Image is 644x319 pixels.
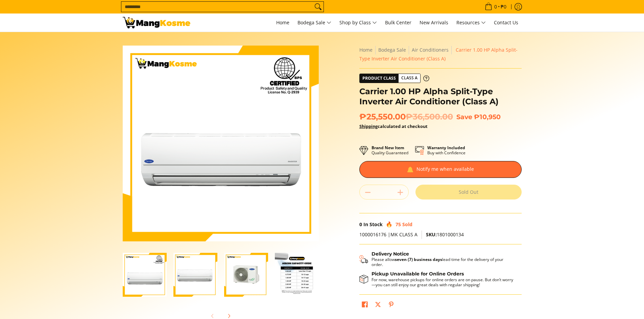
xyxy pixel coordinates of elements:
[474,113,501,121] span: ₱10,950
[456,19,486,27] span: Resources
[378,47,406,53] a: Bodega Sale
[395,257,442,262] strong: seven (7) business days
[453,14,489,32] a: Resources
[359,47,373,53] a: Home
[372,251,409,257] strong: Delivery Notice
[359,251,515,267] button: Shipping & Delivery
[420,19,448,26] span: New Arrivals
[372,277,515,287] p: For now, warehouse pickups for online orders are on pause. But don’t worry—you can still enjoy ou...
[359,47,518,62] span: Carrier 1.00 HP Alpha Split-Type Inverter Air Conditioner (Class A)
[402,221,412,228] span: Sold
[396,221,401,228] span: 75
[313,2,324,12] button: Search
[386,300,396,311] a: Pin on Pinterest
[416,14,452,32] a: New Arrivals
[273,14,293,32] a: Home
[336,14,380,32] a: Shop by Class
[275,253,319,297] img: Carrier 1.00 HP Alpha Split-Type Inverter Air Conditioner (Class A)-4
[359,221,362,228] span: 0
[359,231,418,238] span: 1000016176 |MK CLASS A
[294,14,335,32] a: Bodega Sale
[359,112,453,122] span: ₱25,550.00
[483,3,508,10] span: •
[297,19,331,27] span: Bodega Sale
[276,19,289,26] span: Home
[412,47,449,53] a: Air Conditioners
[123,253,167,297] img: Carrier 1.00 HP Alpha Split-Type Inverter Air Conditioner (Class A)-1
[372,145,408,155] p: Quality Guaranteed
[359,86,522,107] h1: Carrier 1.00 HP Alpha Split-Type Inverter Air Conditioner (Class A)
[360,74,399,83] span: Product Class
[360,300,369,311] a: Share on Facebook
[359,74,429,83] a: Product Class Class A
[500,4,507,9] span: ₱0
[123,46,319,241] img: Carrier 1.00 HP Alpha Split-Type Inverter Air Conditioner (Class A)
[359,123,378,129] a: Shipping
[373,300,383,311] a: Post on X
[426,231,437,238] span: SKU:
[426,231,464,238] span: 1801000134
[493,4,498,9] span: 0
[372,145,404,151] strong: Brand New Item
[197,14,522,32] nav: Main Menu
[359,46,522,63] nav: Breadcrumbs
[427,145,465,151] strong: Warranty Included
[224,253,268,297] img: Carrier 1.00 HP Alpha Split-Type Inverter Air Conditioner (Class A)-3
[382,14,415,32] a: Bulk Center
[385,19,411,26] span: Bulk Center
[363,221,383,228] span: In Stock
[456,113,472,121] span: Save
[339,19,377,27] span: Shop by Class
[123,17,190,28] img: Carrier Split Type Alpha Inverter Aircon 1 HP - Class A l Mang Kosme
[427,145,466,155] p: Buy with Confidence
[399,74,420,82] span: Class A
[406,112,453,122] del: ₱36,500.00
[491,14,522,32] a: Contact Us
[173,253,217,297] img: Carrier 1.00 HP Alpha Split-Type Inverter Air Conditioner (Class A)-2
[494,19,518,26] span: Contact Us
[359,123,428,129] strong: calculated at checkout
[372,257,515,267] p: Please allow lead time for the delivery of your order.
[372,271,464,277] strong: Pickup Unavailable for Online Orders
